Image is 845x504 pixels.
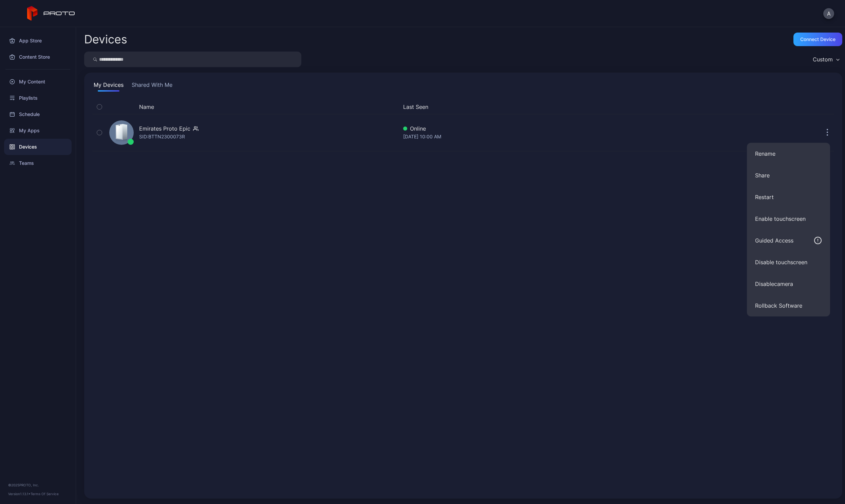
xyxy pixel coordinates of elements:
[4,49,72,65] a: Content Store
[755,236,793,245] div: Guided Access
[747,208,830,230] button: Enable touchscreen
[92,81,125,92] button: My Devices
[403,103,746,111] button: Last Seen
[747,230,830,251] button: Guided Access
[747,143,830,164] button: Rename
[747,251,830,273] button: Disable touchscreen
[4,33,72,49] a: App Store
[84,33,127,45] h2: Devices
[403,133,749,141] div: [DATE] 10:00 AM
[747,295,830,316] button: Rollback Software
[823,8,834,19] button: A
[747,164,830,186] button: Share
[4,74,72,90] a: My Content
[139,103,154,111] button: Name
[8,482,68,488] div: © 2025 PROTO, Inc.
[31,492,59,496] a: Terms Of Service
[747,273,830,295] button: Disablecamera
[403,124,749,133] div: Online
[139,133,185,141] div: SID: BTTN2300073R
[747,186,830,208] button: Restart
[4,90,72,106] a: Playlists
[800,37,835,42] div: Connect device
[809,52,842,67] button: Custom
[4,155,72,171] a: Teams
[139,124,190,133] div: Emirates Proto Epic
[130,81,174,92] button: Shared With Me
[8,492,31,496] span: Version 1.13.1 •
[793,33,842,46] button: Connect device
[4,106,72,122] a: Schedule
[813,56,833,63] div: Custom
[751,103,812,111] div: Update Device
[4,122,72,139] a: My Apps
[4,139,72,155] a: Devices
[821,103,834,111] div: Options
